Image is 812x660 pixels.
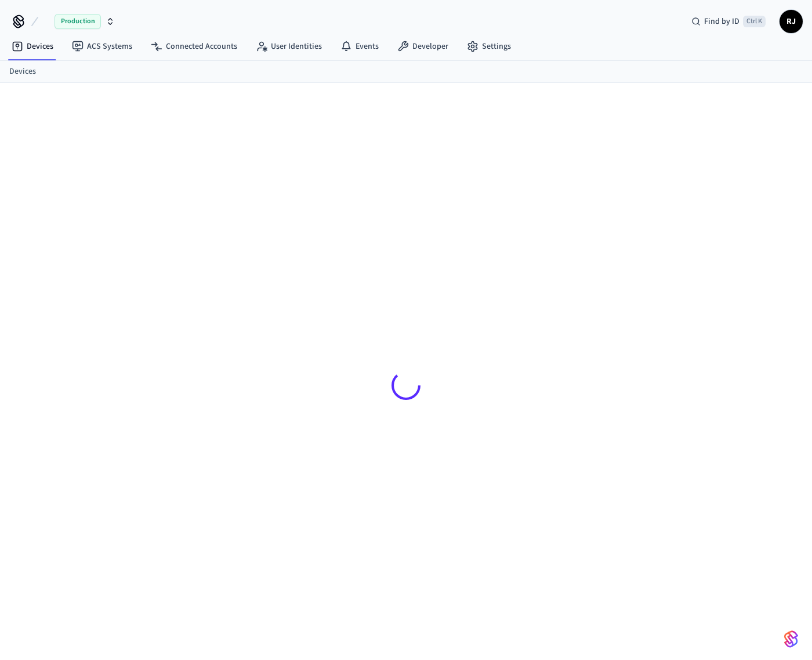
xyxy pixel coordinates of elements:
span: Production [55,14,101,29]
span: Find by ID [704,16,739,27]
a: Connected Accounts [142,36,246,57]
img: SeamLogoGradient.69752ec5.svg [784,630,798,648]
a: Settings [458,36,520,57]
a: Developer [388,36,458,57]
a: Devices [2,36,63,57]
span: RJ [781,11,802,32]
a: User Identities [246,36,331,57]
a: Devices [9,66,36,78]
a: Events [331,36,388,57]
button: RJ [780,10,803,33]
span: Ctrl K [743,16,766,27]
a: ACS Systems [63,36,142,57]
div: Find by IDCtrl K [682,11,775,32]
